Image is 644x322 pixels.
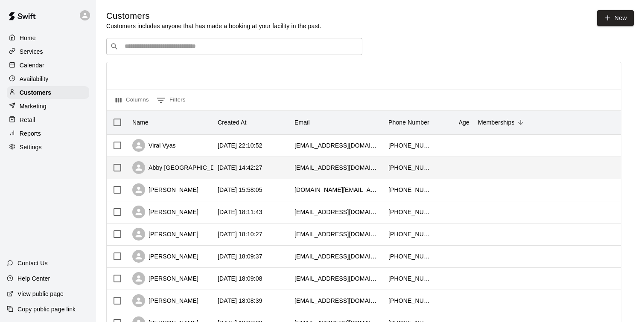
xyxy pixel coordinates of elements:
div: 2025-08-10 22:10:52 [218,141,262,150]
button: Select columns [114,93,151,107]
p: Services [20,47,43,56]
p: Availability [20,75,49,83]
p: Customers includes anyone that has made a booking at your facility in the past. [106,22,321,30]
p: Marketing [20,102,47,110]
div: abbybatavia@gmail.com [294,163,380,172]
div: [PERSON_NAME] [132,272,198,285]
div: +18135027099 [388,296,431,305]
a: Services [7,45,89,58]
div: Viral Vyas [132,139,176,152]
div: +14077978039 [388,186,431,194]
div: Phone Number [384,110,435,134]
p: Help Center [17,274,50,283]
div: Age [459,110,469,134]
div: 2025-08-08 18:11:43 [218,208,262,216]
div: Name [132,110,149,134]
div: Memberships [478,110,515,134]
p: Calendar [20,61,44,70]
div: 2025-08-08 18:09:08 [218,274,262,283]
div: kishan.u.1990@gmail.com [294,296,380,305]
div: [PERSON_NAME] [132,294,198,307]
div: 2025-08-08 18:08:39 [218,296,262,305]
div: Created At [213,110,290,134]
a: Availability [7,73,89,85]
div: [PERSON_NAME] [132,183,198,196]
div: +18135459579 [388,141,431,150]
div: Email [290,110,384,134]
p: Home [20,34,36,42]
div: +17737297378 [388,274,431,283]
p: Settings [20,143,42,151]
div: Abby [GEOGRAPHIC_DATA] [132,161,227,174]
a: Settings [7,141,89,154]
button: Sort [515,116,527,128]
h5: Customers [106,10,321,22]
a: Customers [7,86,89,99]
div: +16302972546 [388,230,431,238]
div: usman.ghani.bm@gmail.com [294,186,380,194]
p: View public page [17,290,64,298]
div: Name [128,110,213,134]
button: Show filters [154,93,188,107]
a: Calendar [7,59,89,72]
div: koushiksahaslg@gmail.com [294,274,380,283]
div: [PERSON_NAME] [132,206,198,218]
p: Contact Us [17,259,48,267]
div: +19402979338 [388,252,431,261]
div: yavagal08@gmail.com [294,208,380,216]
div: +16477448888 [388,163,431,172]
div: shameerza50@gmail.com [294,230,380,238]
p: Customers [20,88,51,97]
a: Marketing [7,100,89,113]
p: Retail [20,116,35,124]
a: Home [7,32,89,44]
div: +18133611404 [388,208,431,216]
div: 2025-08-09 15:58:05 [218,186,262,194]
div: [PERSON_NAME] [132,228,198,241]
div: Created At [218,110,247,134]
div: Memberships [474,110,602,134]
div: [PERSON_NAME] [132,250,198,263]
a: New [597,10,634,26]
div: Email [294,110,310,134]
div: 2025-08-10 14:42:27 [218,163,262,172]
div: sudeepteja.2050@gmail.com [294,252,380,261]
div: 2025-08-08 18:09:37 [218,252,262,261]
a: Reports [7,127,89,140]
div: Age [435,110,474,134]
div: Search customers by name or email [106,38,362,55]
p: Reports [20,129,41,138]
div: viralvyas@gmail.com [294,141,380,150]
div: 2025-08-08 18:10:27 [218,230,262,238]
div: Phone Number [388,110,429,134]
a: Retail [7,113,89,126]
p: Copy public page link [17,305,76,313]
